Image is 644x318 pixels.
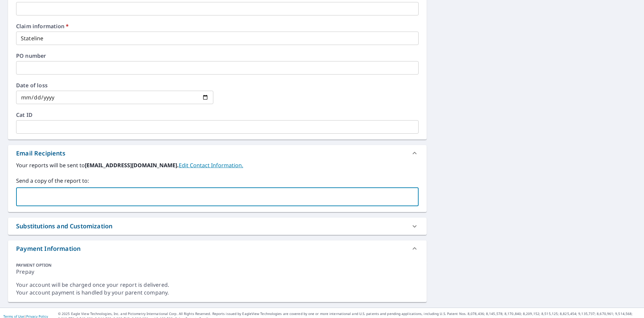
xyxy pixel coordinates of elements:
[16,112,419,118] label: Cat ID
[8,240,427,257] div: Payment Information
[16,262,419,268] div: PAYMENT OPTION
[16,268,419,281] div: Prepay
[16,244,80,253] div: Payment Information
[16,281,419,289] div: Your account will be charged once your report is delivered.
[16,177,419,185] label: Send a copy of the report to:
[8,218,427,235] div: Substitutions and Customization
[85,162,179,169] b: [EMAIL_ADDRESS][DOMAIN_NAME].
[16,53,419,58] label: PO number
[16,289,419,297] div: Your account payment is handled by your parent company.
[16,161,419,169] label: Your reports will be sent to
[16,24,419,29] label: Claim information
[179,162,243,169] a: EditContactInfo
[16,149,65,158] div: Email Recipients
[16,83,213,88] label: Date of loss
[16,222,112,231] div: Substitutions and Customization
[8,145,427,161] div: Email Recipients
